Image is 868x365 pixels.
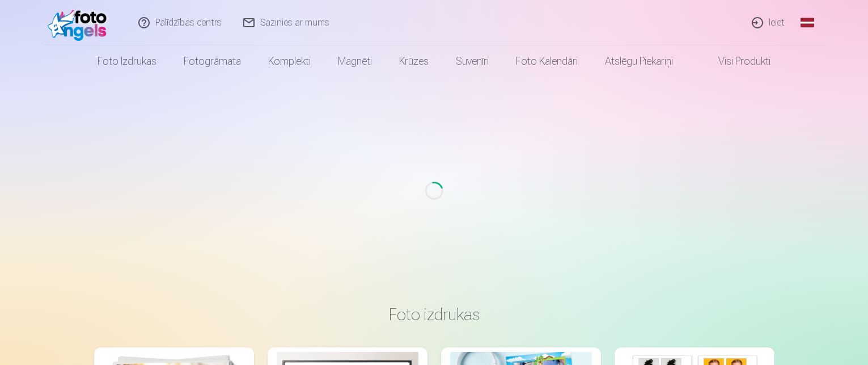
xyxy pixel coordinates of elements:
[48,5,113,41] img: /fa1
[687,45,784,77] a: Visi produkti
[103,304,765,325] h3: Foto izdrukas
[255,45,324,77] a: Komplekti
[386,45,442,77] a: Krūzes
[442,45,502,77] a: Suvenīri
[502,45,591,77] a: Foto kalendāri
[170,45,255,77] a: Fotogrāmata
[591,45,687,77] a: Atslēgu piekariņi
[84,45,170,77] a: Foto izdrukas
[324,45,386,77] a: Magnēti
